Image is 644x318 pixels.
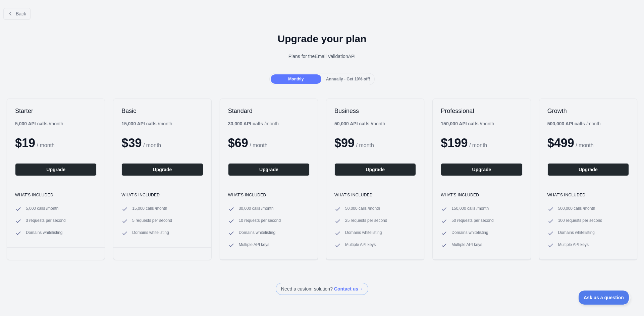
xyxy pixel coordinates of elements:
b: 30,000 API calls [228,121,263,126]
div: / month [334,120,385,127]
h2: Professional [441,107,522,115]
h2: Standard [228,107,310,115]
span: $ 99 [334,136,355,150]
span: $ 199 [441,136,468,150]
div: / month [441,120,494,127]
b: 50,000 API calls [334,121,370,126]
iframe: Toggle Customer Support [579,291,631,305]
b: 150,000 API calls [441,121,478,126]
h2: Business [334,107,416,115]
div: / month [228,120,279,127]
